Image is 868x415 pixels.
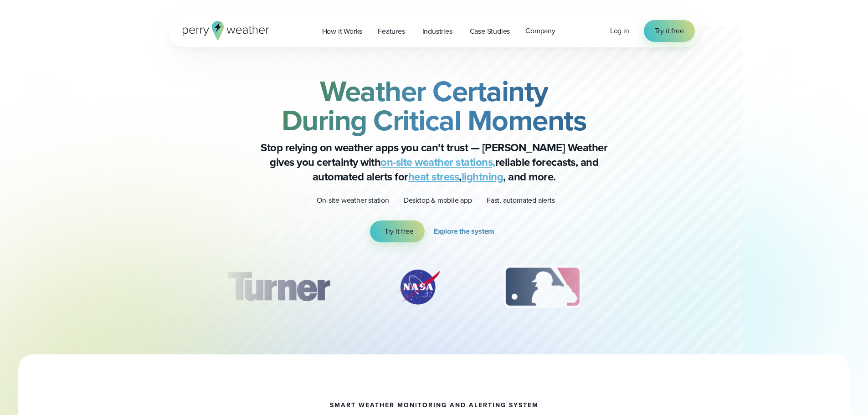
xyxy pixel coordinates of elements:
a: Log in [610,26,629,36]
img: NASA.svg [387,264,451,310]
span: Explore the system [434,226,494,237]
a: lightning [462,169,503,185]
span: Try it free [655,26,684,36]
span: Log in [610,26,629,36]
span: Try it free [385,226,414,237]
a: Explore the system [434,220,498,242]
div: 4 of 12 [634,264,707,310]
p: On-site weather station [317,195,389,206]
span: Case Studies [470,26,510,37]
img: PGA.svg [634,264,707,310]
p: Fast, automated alerts [487,195,555,206]
strong: Weather Certainty During Critical Moments [282,70,587,142]
span: How it Works [322,26,363,37]
p: Desktop & mobile app [404,195,472,206]
span: Industries [422,26,452,37]
div: 1 of 12 [213,264,343,310]
a: Try it free [370,220,425,242]
img: Turner-Construction_1.svg [213,264,343,310]
span: Company [525,26,555,36]
a: heat stress [408,169,459,185]
div: slideshow [214,264,655,314]
div: 2 of 12 [387,264,451,310]
a: on-site weather stations, [380,154,495,170]
img: MLB.svg [494,264,591,310]
div: 3 of 12 [494,264,591,310]
h1: smart weather monitoring and alerting system [330,402,539,409]
a: How it Works [314,22,370,41]
span: Features [378,26,405,37]
p: Stop relying on weather apps you can’t trust — [PERSON_NAME] Weather gives you certainty with rel... [252,140,616,184]
a: Try it free [644,20,695,42]
a: Case Studies [462,22,518,41]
